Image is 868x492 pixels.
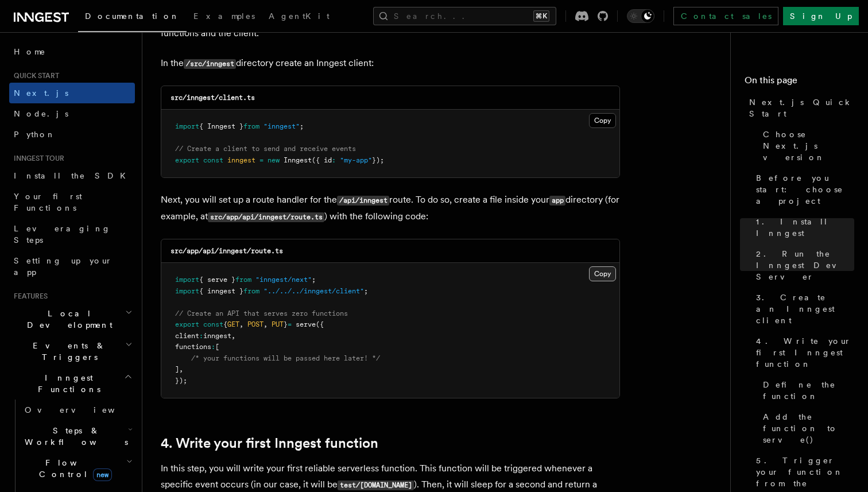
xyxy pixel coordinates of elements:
[247,320,263,328] span: POST
[312,276,316,284] span: ;
[756,248,854,282] span: 2. Run the Inngest Dev Server
[9,41,135,62] a: Home
[673,7,778,25] a: Contact sales
[14,224,111,245] span: Leveraging Steps
[372,156,384,164] span: });
[161,435,378,451] a: 4. Write your first Inngest function
[78,3,187,32] a: Documentation
[589,266,616,281] button: Copy
[9,103,135,124] a: Node.js
[203,332,231,340] span: inngest
[269,11,330,21] span: AgentKit
[332,156,336,164] span: :
[751,168,854,211] a: Before you start: choose a project
[203,156,223,164] span: const
[262,3,336,31] a: AgentKit
[338,481,414,490] code: test/[DOMAIN_NAME]
[288,320,292,328] span: =
[14,46,46,57] span: Home
[20,420,135,452] button: Steps & Workflows
[175,276,199,284] span: import
[175,156,199,164] span: export
[175,365,179,373] span: ]
[184,59,236,69] code: /src/inngest
[758,406,854,450] a: Add the function to serve()
[9,186,135,218] a: Your first Functions
[20,425,128,448] span: Steps & Workflows
[263,320,268,328] span: ,
[272,320,284,328] span: PUT
[199,122,243,130] span: { Inngest }
[255,276,312,284] span: "inngest/next"
[9,308,125,331] span: Local Development
[20,400,135,420] a: Overview
[763,129,854,163] span: Choose Next.js version
[9,335,135,367] button: Events & Triggers
[296,320,316,328] span: serve
[9,154,64,163] span: Inngest tour
[223,320,227,328] span: {
[208,212,324,222] code: src/app/api/inngest/route.ts
[9,367,135,400] button: Inngest Functions
[268,156,280,164] span: new
[751,243,854,287] a: 2. Run the Inngest Dev Server
[227,320,239,328] span: GET
[9,372,124,395] span: Inngest Functions
[589,113,616,128] button: Copy
[758,124,854,168] a: Choose Next.js version
[93,468,112,481] span: new
[751,287,854,331] a: 3. Create an Inngest client
[175,122,199,130] span: import
[20,452,135,485] button: Flow Controlnew
[9,83,135,103] a: Next.js
[783,7,859,25] a: Sign Up
[203,320,223,328] span: const
[175,287,199,295] span: import
[751,211,854,243] a: 1. Install Inngest
[179,365,183,373] span: ,
[763,379,854,402] span: Define the function
[263,122,300,130] span: "inngest"
[337,196,389,206] code: /api/inngest
[9,218,135,250] a: Leveraging Steps
[756,335,854,370] span: 4. Write your first Inngest function
[259,156,263,164] span: =
[187,3,262,31] a: Examples
[9,165,135,186] a: Install the SDK
[175,320,199,328] span: export
[170,94,255,102] code: src/inngest/client.ts
[215,343,219,351] span: [
[175,332,199,340] span: client
[9,250,135,282] a: Setting up your app
[364,287,368,295] span: ;
[235,276,251,284] span: from
[20,457,126,480] span: Flow Control
[227,156,255,164] span: inngest
[175,343,211,351] span: functions
[9,124,135,145] a: Python
[751,331,854,374] a: 4. Write your first Inngest function
[756,292,854,326] span: 3. Create an Inngest client
[14,171,133,180] span: Install the SDK
[239,320,243,328] span: ,
[549,196,565,206] code: app
[533,10,549,22] kbd: ⌘K
[199,332,203,340] span: :
[627,9,654,23] button: Toggle dark mode
[199,276,235,284] span: { serve }
[231,332,235,340] span: ,
[14,88,68,98] span: Next.js
[745,73,854,92] h4: On this page
[263,287,364,295] span: "../../../inngest/client"
[763,411,854,445] span: Add the function to serve()
[749,96,854,119] span: Next.js Quick Start
[9,292,48,301] span: Features
[243,122,259,130] span: from
[161,192,620,225] p: Next, you will set up a route handler for the route. To do so, create a file inside your director...
[284,156,312,164] span: Inngest
[191,354,380,362] span: /* your functions will be passed here later! */
[14,256,113,277] span: Setting up your app
[284,320,288,328] span: }
[175,309,348,317] span: // Create an API that serves zero functions
[14,192,82,212] span: Your first Functions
